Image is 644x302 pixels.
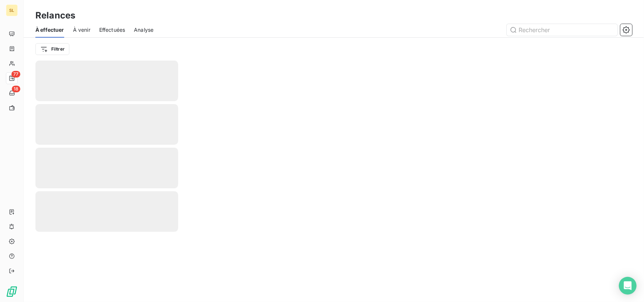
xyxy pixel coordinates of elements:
button: Filtrer [35,43,69,55]
div: SL [6,4,18,16]
span: À effectuer [35,26,64,34]
span: Effectuées [99,26,125,34]
span: 18 [12,86,20,92]
img: Logo LeanPay [6,286,18,298]
span: À venir [73,26,90,34]
div: Open Intercom Messenger [619,277,637,295]
h3: Relances [35,9,75,22]
input: Rechercher [507,24,617,36]
span: 77 [11,71,20,78]
span: Analyse [134,26,153,34]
